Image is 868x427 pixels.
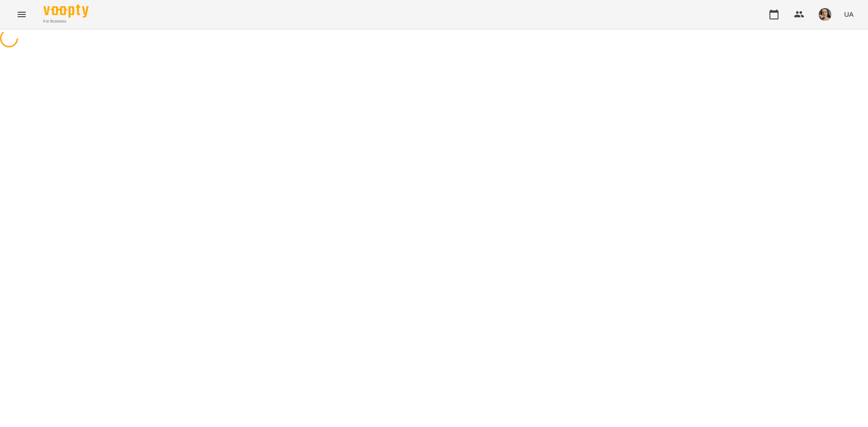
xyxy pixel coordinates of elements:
img: Voopty Logo [43,5,89,18]
span: UA [844,9,854,19]
img: aaa0aa5797c5ce11638e7aad685b53dd.jpeg [819,8,831,21]
span: For Business [43,19,89,24]
button: Menu [11,4,33,25]
button: UA [840,6,857,23]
